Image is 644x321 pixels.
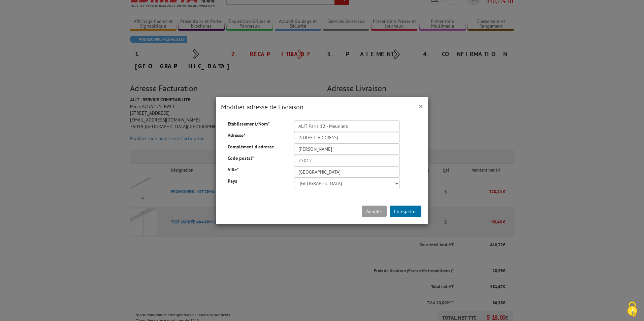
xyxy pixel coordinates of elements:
img: Cookies (fenêtre modale) [624,301,641,318]
h4: Modifier adresse de Livraison [221,102,423,112]
button: Enregistrer [390,206,421,217]
label: Code postal [223,155,289,162]
button: Cookies (fenêtre modale) [620,298,644,321]
label: Etablissement/Nom [223,120,289,127]
button: Close [418,102,423,110]
label: Complément d'adresse [223,143,289,150]
button: Annuler [362,206,387,217]
label: Ville [223,166,289,173]
label: Adresse [223,132,289,139]
label: Pays [223,178,289,184]
span: × [418,100,423,111]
